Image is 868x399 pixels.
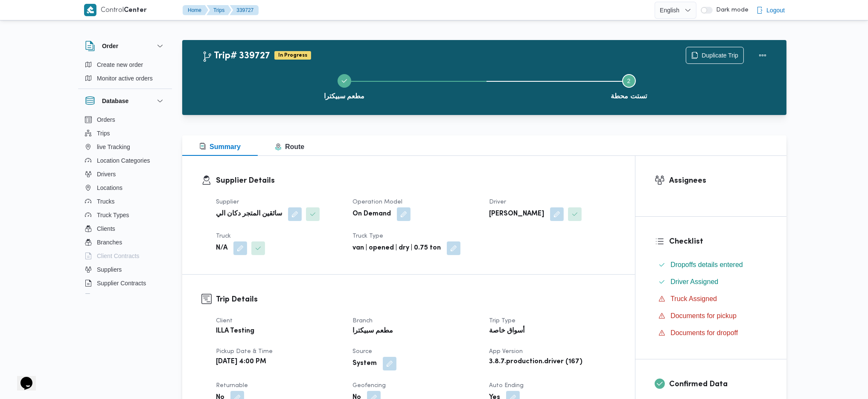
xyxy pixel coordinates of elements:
button: Logout [753,2,788,19]
span: Dropoffs details entered [670,261,743,268]
span: Auto Ending [489,383,524,388]
button: Dropoffs details entered [655,258,767,272]
b: 3.8.7.production.driver (167) [489,357,583,367]
svg: Step 1 is complete [341,78,348,84]
span: Branches [97,237,122,247]
button: مطعم سبيكترا [202,64,486,108]
span: Trucks [97,196,114,207]
button: Devices [82,290,169,304]
button: 339727 [230,5,259,15]
button: Create new order [82,58,169,72]
span: Driver [489,199,506,205]
span: Orders [97,115,115,125]
button: Duplicate Trip [686,47,744,64]
span: Truck Assigned [670,295,717,302]
button: Clients [82,222,169,235]
span: Pickup date & time [216,349,273,354]
span: Logout [766,5,785,15]
span: Truck Assigned [670,294,717,304]
span: Driver Assigned [670,278,718,285]
span: Supplier Contracts [97,278,146,288]
span: Route [275,143,304,150]
h2: Trip# 339727 [202,51,270,62]
span: Trip Type [489,318,516,324]
b: In Progress [278,53,307,58]
button: Trips [207,5,231,15]
h3: Confirmed Data [669,379,767,390]
span: Locations [97,183,122,193]
span: Branch [352,318,373,324]
span: Documents for dropoff [670,329,738,336]
span: تستت محطة [611,91,647,101]
span: Dropoffs details entered [670,260,743,270]
span: Returnable [216,383,248,388]
h3: Supplier Details [216,175,616,187]
span: Documents for pickup [670,311,737,321]
button: Order [85,41,165,51]
button: Suppliers [82,263,169,276]
button: Monitor active orders [82,72,169,85]
h3: Order [102,41,118,51]
span: Truck Type [352,233,383,239]
button: Home [183,5,208,15]
span: Truck [216,233,231,239]
button: Client Contracts [82,249,169,263]
button: Truck Types [82,208,169,222]
span: Trips [97,128,110,138]
span: Suppliers [97,264,122,275]
button: Database [85,96,165,106]
span: مطعم سبيكترا [324,91,364,101]
span: Operation Model [352,199,402,205]
button: Branches [82,235,169,249]
b: System [352,359,377,369]
h3: Trip Details [216,294,616,305]
span: live Tracking [97,142,130,152]
span: Source [352,349,372,354]
b: ILLA Testing [216,326,254,336]
button: Documents for dropoff [655,326,767,340]
button: Location Categories [82,154,169,167]
div: Database [78,113,172,297]
h3: Checklist [669,236,767,247]
span: Truck Types [97,210,129,220]
span: Duplicate Trip [702,50,738,60]
b: Center [124,7,147,14]
span: Create new order [97,60,143,70]
h3: Assignees [669,175,767,187]
span: Supplier [216,199,239,205]
span: Summary [199,143,241,150]
button: Documents for pickup [655,309,767,323]
button: Driver Assigned [655,275,767,289]
button: Supplier Contracts [82,276,169,290]
span: Drivers [97,169,116,179]
button: Drivers [82,167,169,181]
span: Client [216,318,233,324]
span: App Version [489,349,523,354]
b: On Demand [352,209,391,219]
div: Order [78,58,172,89]
span: Client Contracts [97,251,140,261]
b: أسواق خاصة [489,326,524,336]
span: Location Categories [97,155,150,166]
span: Documents for dropoff [670,328,738,338]
button: Truck Assigned [655,292,767,306]
span: Clients [97,224,115,234]
span: Geofencing [352,383,386,388]
b: سائقين المتجر دكان الي [216,209,282,219]
button: Trucks [82,195,169,208]
span: Dark mode [713,7,749,14]
b: [PERSON_NAME] [489,209,544,219]
span: Documents for pickup [670,312,737,319]
span: 2 [627,78,631,84]
b: [DATE] 4:00 PM [216,357,266,367]
button: Locations [82,181,169,195]
button: Orders [82,113,169,126]
b: N/A [216,243,227,253]
span: In Progress [274,51,311,60]
button: Trips [82,126,169,140]
iframe: chat widget [9,365,36,390]
button: live Tracking [82,140,169,154]
img: X8yXhbKr1z7QwAAAABJRU5ErkJggg== [84,4,96,16]
b: مطعم سبيكترا [352,326,393,336]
